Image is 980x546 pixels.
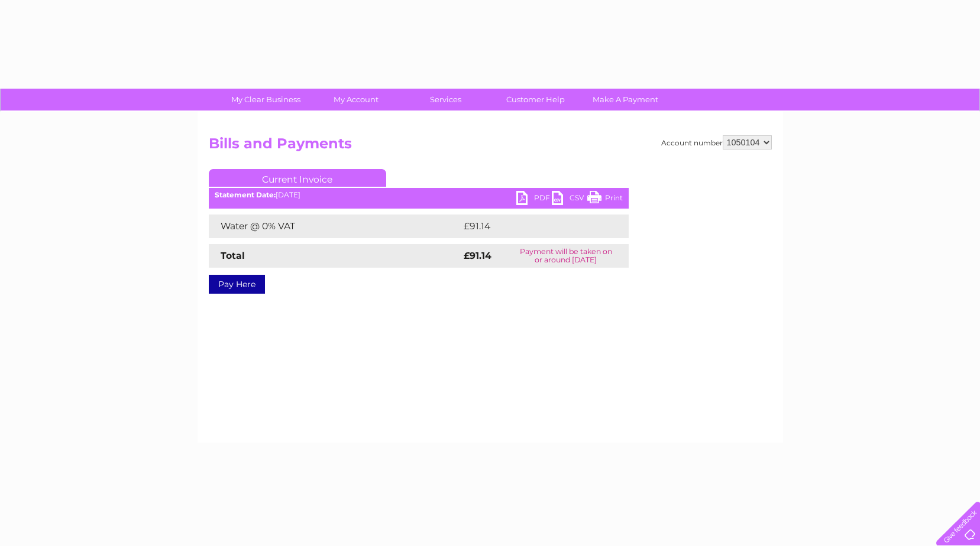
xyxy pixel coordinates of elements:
[215,190,276,199] b: Statement Date:
[577,89,674,110] a: Make A Payment
[661,135,772,149] div: Account number
[516,191,552,208] a: PDF
[587,191,623,208] a: Print
[217,89,315,110] a: My Clear Business
[209,135,772,158] h2: Bills and Payments
[209,275,265,294] a: Pay Here
[461,214,603,238] td: £91.14
[221,250,245,261] strong: Total
[209,214,461,238] td: Water @ 0% VAT
[209,191,629,199] div: [DATE]
[397,89,494,110] a: Services
[487,89,584,110] a: Customer Help
[503,244,628,268] td: Payment will be taken on or around [DATE]
[552,191,587,208] a: CSV
[307,89,405,110] a: My Account
[209,169,386,187] a: Current Invoice
[464,250,491,261] strong: £91.14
